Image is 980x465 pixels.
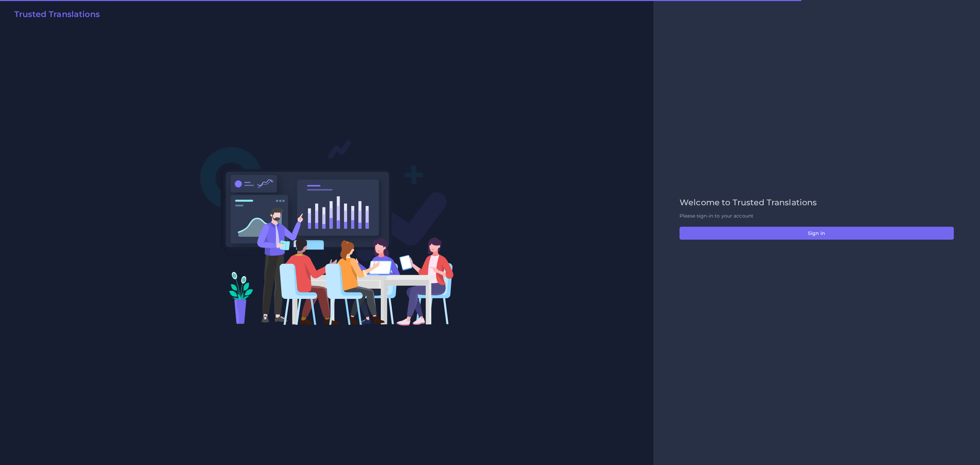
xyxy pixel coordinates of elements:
[14,10,100,19] h2: Trusted Translations
[680,212,954,220] p: Please sign-in to your account
[680,227,954,240] button: Sign in
[200,140,454,326] img: Login V2
[680,198,954,208] h2: Welcome to Trusted Translations
[10,10,100,22] a: Trusted Translations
